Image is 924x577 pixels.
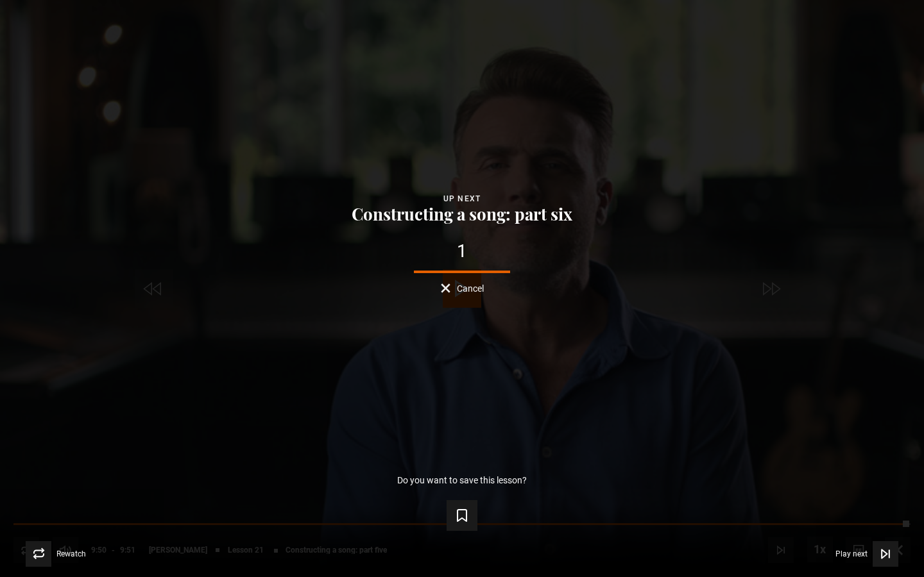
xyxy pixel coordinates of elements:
p: Do you want to save this lesson? [397,476,527,485]
button: Constructing a song: part six [348,205,576,223]
span: Cancel [457,284,484,293]
div: Up next [21,192,903,205]
button: Rewatch [26,541,86,567]
button: Cancel [441,283,484,293]
button: Play next [835,541,898,567]
span: Rewatch [56,550,86,558]
span: Play next [835,550,868,558]
div: 1 [21,242,903,260]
